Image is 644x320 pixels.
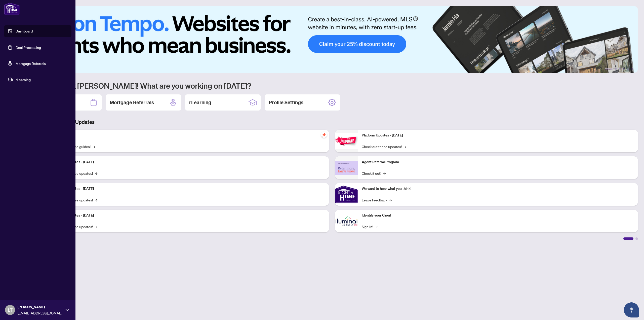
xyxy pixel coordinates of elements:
a: Deal Processing [16,45,41,50]
img: We want to hear what you think! [335,183,358,206]
img: Identify your Client [335,210,358,232]
a: Mortgage Referrals [16,61,46,66]
a: Sign In!→ [362,224,378,229]
span: rLearning [16,77,68,82]
p: Platform Updates - [DATE] [53,186,325,192]
span: → [95,197,97,203]
button: 4 [623,68,625,70]
span: → [95,170,97,176]
img: Agent Referral Program [335,161,358,175]
span: [PERSON_NAME] [18,304,63,310]
h2: Profile Settings [269,99,303,106]
p: Agent Referral Program [362,159,634,165]
h2: Mortgage Referrals [110,99,154,106]
img: logo [4,3,20,15]
img: Platform Updates - June 23, 2025 [335,133,358,149]
a: Check it out!→ [362,170,386,176]
span: → [389,197,392,203]
span: [EMAIL_ADDRESS][DOMAIN_NAME] [18,310,63,316]
h1: Welcome back [PERSON_NAME]! What are you working on [DATE]? [26,81,638,90]
span: pushpin [321,132,327,138]
button: 3 [619,68,621,70]
p: Platform Updates - [DATE] [53,159,325,165]
span: → [404,144,406,149]
img: Slide 0 [26,6,638,73]
p: Platform Updates - [DATE] [53,213,325,218]
a: Dashboard [16,29,33,33]
span: → [93,144,95,149]
button: Open asap [624,302,639,317]
button: 5 [627,68,629,70]
p: We want to hear what you think! [362,186,634,192]
p: Self-Help [53,133,325,138]
span: → [383,170,386,176]
span: → [375,224,378,229]
button: 6 [631,68,633,70]
span: LT [8,306,13,313]
span: → [95,224,97,229]
p: Identify your Client [362,213,634,218]
button: 1 [605,68,613,70]
button: 2 [615,68,617,70]
a: Check out these updates!→ [362,144,406,149]
h3: Brokerage & Industry Updates [26,119,638,126]
p: Platform Updates - [DATE] [362,133,634,138]
a: Leave Feedback→ [362,197,392,203]
h2: rLearning [189,99,211,106]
